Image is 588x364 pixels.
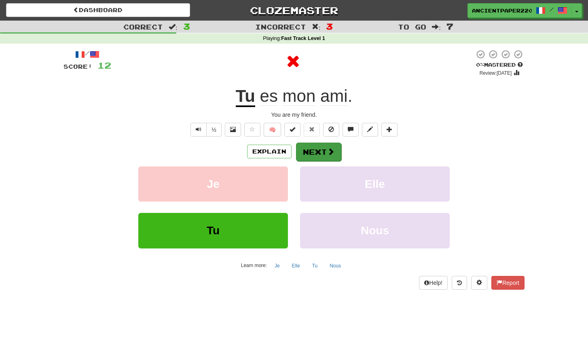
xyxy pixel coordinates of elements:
span: : [169,23,178,30]
button: Add to collection (alt+a) [381,123,398,137]
button: Nous [300,213,450,248]
div: Text-to-speech controls [189,123,222,137]
span: : [432,23,441,30]
button: Ignore sentence (alt+i) [323,123,339,137]
span: To go [398,23,426,31]
button: Explain [247,145,292,158]
small: Review: [DATE] [480,70,512,76]
strong: Fast Track Level 1 [281,36,325,41]
span: mon [283,86,316,106]
span: / [550,6,554,12]
span: es [260,86,278,106]
span: Nous [361,224,389,237]
div: Mastered [474,61,525,69]
span: 7 [446,21,453,31]
button: Help! [419,276,448,290]
button: Play sentence audio (ctl+space) [190,123,207,137]
button: ½ [206,123,222,137]
button: Report [491,276,525,290]
button: Round history (alt+y) [452,276,467,290]
button: Nous [325,260,345,272]
span: . [255,86,352,106]
div: You are my friend. [63,111,525,119]
div: / [63,49,111,59]
button: Next [296,143,341,161]
span: 3 [183,21,190,31]
span: AncientPaper2202 [472,7,532,14]
u: Tu [236,86,255,107]
button: Tu [138,213,288,248]
span: Score: [63,63,93,70]
button: Je [270,260,284,272]
button: Show image (alt+x) [225,123,241,137]
button: Reset to 0% Mastered (alt+r) [304,123,320,137]
span: Correct [123,23,163,31]
span: Tu [207,224,220,237]
button: 🧠 [264,123,281,137]
span: ami [320,86,348,106]
button: Elle [288,260,305,272]
span: 12 [97,60,111,70]
a: AncientPaper2202 / [467,3,572,18]
button: Edit sentence (alt+d) [362,123,378,137]
a: Dashboard [6,3,190,17]
button: Tu [308,260,322,272]
span: Incorrect [255,23,306,31]
span: Je [207,178,219,190]
span: Elle [365,178,385,190]
button: Set this sentence to 100% Mastered (alt+m) [284,123,300,137]
small: Learn more: [241,263,267,268]
span: : [312,23,321,30]
button: Favorite sentence (alt+f) [244,123,260,137]
button: Elle [300,166,450,202]
a: Clozemaster [202,3,386,17]
span: 0 % [476,61,484,68]
button: Discuss sentence (alt+u) [343,123,359,137]
span: 3 [326,21,333,31]
button: Je [138,166,288,202]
